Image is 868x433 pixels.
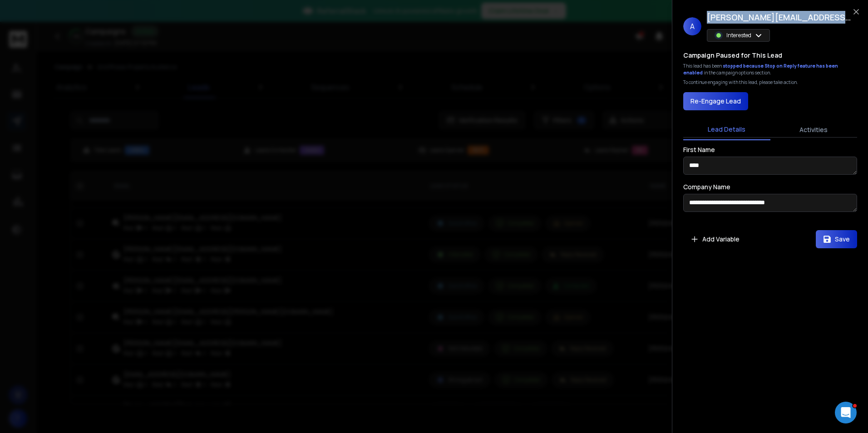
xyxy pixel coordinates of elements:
[683,17,701,35] span: A
[816,230,857,248] button: Save
[770,120,858,140] button: Activities
[683,92,748,110] button: Re-Engage Lead
[683,79,798,86] p: To continue engaging with this lead, please take action.
[683,119,770,140] button: Lead Details
[707,11,852,24] h1: [PERSON_NAME][EMAIL_ADDRESS][DOMAIN_NAME]
[683,63,857,76] div: This lead has been in the campaign options section.
[835,402,857,423] iframe: Intercom live chat
[683,147,715,153] label: First Name
[683,184,730,190] label: Company Name
[726,32,751,39] p: Interested
[683,230,747,248] button: Add Variable
[683,63,838,76] span: stopped because Stop on Reply feature has been enabled
[683,51,782,60] h3: Campaign Paused for This Lead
